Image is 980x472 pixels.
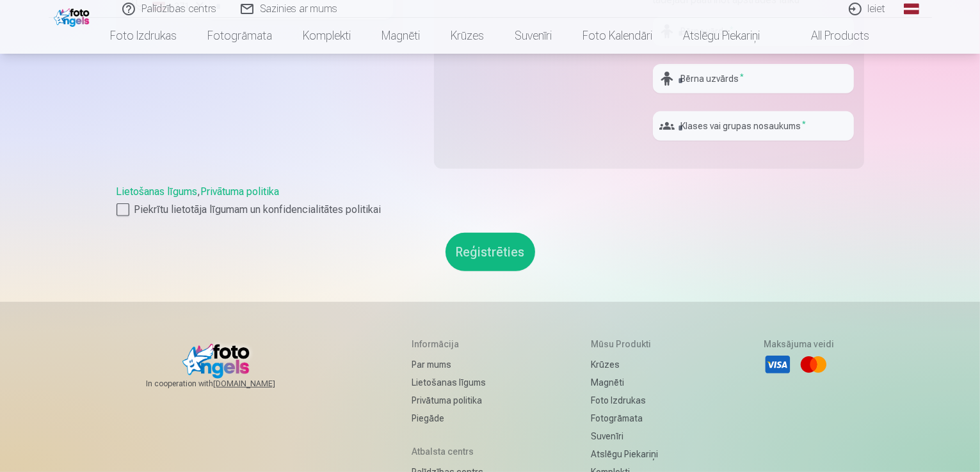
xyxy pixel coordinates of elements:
a: Lietošanas līgums [412,374,486,391]
h5: Informācija [412,338,486,350]
h5: Mūsu produkti [591,338,658,350]
a: Komplekti [288,18,367,54]
a: Krūzes [591,356,658,374]
div: , [116,184,864,217]
img: /fa1 [54,5,93,27]
a: Magnēti [367,18,436,54]
h5: Maksājuma veidi [764,338,834,350]
a: Suvenīri [500,18,568,54]
a: Privātuma politika [412,391,486,409]
a: Atslēgu piekariņi [591,445,658,463]
a: Foto izdrukas [95,18,193,54]
a: Atslēgu piekariņi [668,18,776,54]
a: Foto kalendāri [568,18,668,54]
h5: Atbalsta centrs [412,445,486,458]
a: Suvenīri [591,427,658,445]
a: All products [776,18,885,54]
a: Magnēti [591,374,658,391]
li: Visa [764,350,792,379]
a: Privātuma politika [201,185,280,198]
a: [DOMAIN_NAME] [213,379,306,389]
a: Foto izdrukas [591,391,658,409]
span: In cooperation with [146,379,306,389]
li: Mastercard [799,350,828,379]
a: Fotogrāmata [193,18,288,54]
a: Krūzes [436,18,500,54]
a: Piegāde [412,409,486,427]
a: Lietošanas līgums [116,185,198,198]
label: Piekrītu lietotāja līgumam un konfidencialitātes politikai [116,202,864,217]
a: Par mums [412,356,486,374]
a: Fotogrāmata [591,409,658,427]
button: Reģistrēties [446,233,535,271]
